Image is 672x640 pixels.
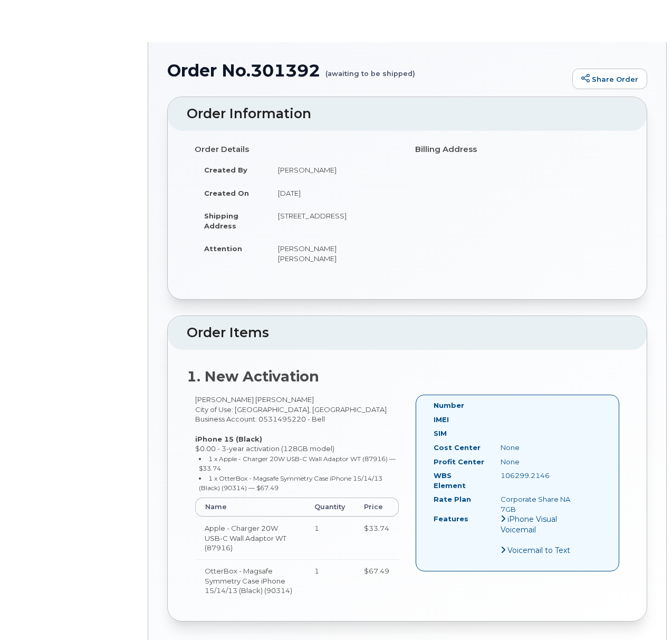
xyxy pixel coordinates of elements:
label: Rate Plan [434,494,471,504]
th: Name [195,498,305,517]
small: 1 x OtterBox - Magsafe Symmetry Case iPhone 15/14/13 (Black) (90314) — $67.49 [199,474,382,492]
label: Features [434,514,468,524]
h4: Order Details [195,145,399,154]
strong: iPhone 15 (Black) [195,435,262,443]
div: [PERSON_NAME] [PERSON_NAME] City of Use: [GEOGRAPHIC_DATA], [GEOGRAPHIC_DATA] Business Account: 0... [187,395,407,611]
th: Quantity [305,498,354,517]
td: Apple - Charger 20W USB-C Wall Adaptor WT (87916) [195,517,305,559]
th: Price [354,498,399,517]
td: 1 [305,517,354,559]
label: Number [434,400,464,410]
span: iPhone Visual Voicemail [501,514,557,534]
td: [STREET_ADDRESS] [268,204,399,237]
h2: Order Items [187,326,628,340]
td: [DATE] [268,182,399,205]
td: OtterBox - Magsafe Symmetry Case iPhone 15/14/13 (Black) (90314) [195,559,305,602]
label: SIM [434,428,447,438]
span: Voicemail to Text [507,546,570,555]
label: Profit Center [434,457,484,467]
strong: Created On [204,189,249,197]
h2: Order Information [187,107,628,121]
td: [PERSON_NAME] [268,158,399,182]
small: (awaiting to be shipped) [325,61,415,78]
strong: Shipping Address [204,212,238,230]
div: 106299.2146 [493,471,586,481]
strong: Created By [204,166,247,174]
h1: Order No.301392 [167,61,567,80]
label: WBS Element [434,471,485,490]
td: [PERSON_NAME] [PERSON_NAME] [268,237,399,270]
strong: Attention [204,244,242,253]
label: IMEI [434,415,449,425]
small: 1 x Apple - Charger 20W USB-C Wall Adaptor WT (87916) — $33.74 [199,455,396,473]
h4: Billing Address [415,145,620,154]
div: None [493,443,586,453]
div: None [493,457,586,467]
div: Corporate Share NA 7GB [493,494,586,514]
td: 1 [305,559,354,602]
label: Cost Center [434,443,481,453]
strong: 1. New Activation [187,368,319,385]
td: $67.49 [354,559,399,602]
td: $33.74 [354,517,399,559]
a: Share Order [572,69,647,90]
